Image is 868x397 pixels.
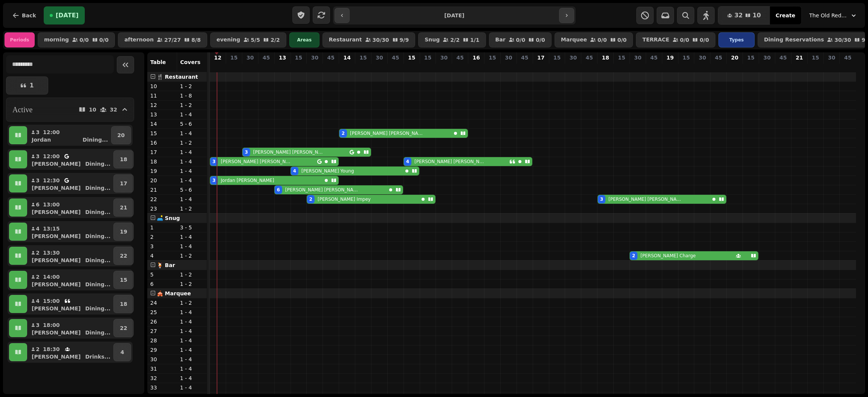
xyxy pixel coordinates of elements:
p: 1 - 2 [180,101,204,109]
button: Back [6,6,42,24]
p: 3 [35,321,40,329]
p: 0 [796,63,802,70]
p: 1 - 2 [180,139,204,147]
div: 3 [212,177,215,183]
p: 10 [89,107,96,112]
p: 15 [553,54,561,61]
p: 1 - 2 [180,280,204,288]
p: [PERSON_NAME] [32,184,81,192]
p: 0 [231,63,237,70]
p: 1 - 4 [180,195,204,203]
p: 17 [150,148,174,156]
p: Dining ... [85,208,110,216]
p: 20 [118,131,125,139]
p: 2 [35,345,40,353]
div: Types [718,32,755,47]
p: TERRACE [642,37,669,43]
p: Dining ... [85,329,110,336]
p: 45 [844,54,851,61]
p: 13 [150,111,174,118]
p: 30 [246,54,254,61]
p: [PERSON_NAME] [PERSON_NAME] [285,187,360,193]
p: 29 [150,346,174,354]
p: 0 [586,63,592,70]
span: 🍴 Restaurant [157,74,198,80]
p: [PERSON_NAME] [32,281,81,288]
p: 0 / 0 [536,37,545,43]
button: Bar0/00/0 [489,32,552,47]
p: 0 / 0 [79,37,89,43]
p: 45 [779,54,787,61]
p: 18:00 [43,321,60,329]
p: 0 [425,63,431,70]
p: 33 [150,384,174,391]
p: 11 [150,92,174,99]
button: 18 [113,295,133,313]
p: 0 [619,63,625,70]
p: 30 [150,356,174,363]
p: 5 - 6 [180,186,204,194]
p: 2 / 2 [270,37,280,43]
p: 1 - 4 [180,167,204,175]
button: 20 [111,126,131,144]
p: Dining ... [83,136,108,144]
p: 13:15 [43,225,60,232]
p: 30 [505,54,512,61]
div: 3 [245,149,248,155]
p: 3 [247,63,253,70]
p: [PERSON_NAME] [PERSON_NAME] [221,159,293,165]
p: 12 [150,101,174,109]
p: 1 - 4 [180,243,204,250]
p: 15 [230,54,237,61]
p: [PERSON_NAME] [32,353,81,360]
p: [PERSON_NAME] [32,329,81,336]
p: 45 [650,54,657,61]
p: 30 [828,54,835,61]
p: 17 [537,54,544,61]
p: 12:30 [43,177,60,184]
p: 2 [35,273,40,281]
p: 0 [570,63,576,70]
p: Dining ... [85,305,110,312]
p: 0 / 0 [598,37,607,43]
p: Bar [495,37,506,43]
p: Dining ... [85,281,110,288]
p: 16 [472,54,480,61]
div: 4 [406,159,409,165]
button: 17 [113,174,133,192]
p: 0 / 0 [617,37,627,43]
button: 312:00[PERSON_NAME]Dining... [29,150,112,168]
p: 45 [586,54,593,61]
p: [PERSON_NAME] [PERSON_NAME] [608,196,683,202]
p: 30 [763,54,770,61]
button: Create [770,6,801,24]
p: 4 [35,225,40,232]
p: [PERSON_NAME] [32,232,81,240]
p: [PERSON_NAME] [32,305,81,312]
button: Marquee0/00/0 [555,32,633,47]
button: [DATE] [44,6,85,24]
p: 4 [35,297,40,305]
span: [DATE] [56,12,79,18]
p: 0 [538,63,544,70]
p: 1 - 4 [180,130,204,137]
p: 14 [343,54,350,61]
p: 20 [731,54,738,61]
p: 18 [120,156,127,163]
span: 🛋️ Snug [157,215,180,221]
p: 1 - 2 [180,252,204,260]
p: 1 - 2 [180,82,204,90]
p: [PERSON_NAME] Charge [640,253,696,259]
span: 🎪 Marquee [157,290,191,296]
button: 4 [113,343,131,361]
p: 6 [215,63,221,70]
p: 0 [441,63,447,70]
p: 1 - 4 [180,365,204,373]
p: 6 [280,63,286,70]
p: 0 / 0 [680,37,689,43]
p: 1 - 4 [180,158,204,165]
p: 18:30 [43,345,60,353]
p: [PERSON_NAME] [PERSON_NAME] [350,130,425,136]
p: 1 - 4 [180,356,204,363]
p: 0 [732,63,738,70]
